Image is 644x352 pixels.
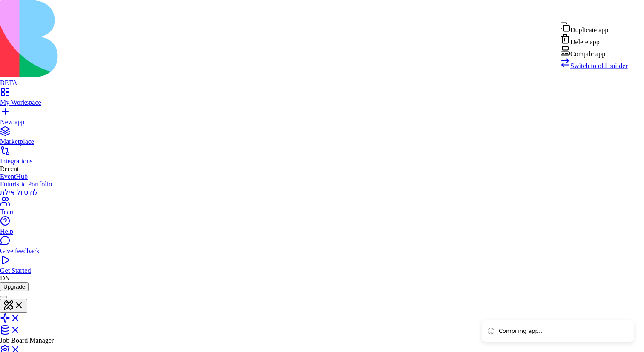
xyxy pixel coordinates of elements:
[570,38,600,46] span: Delete app
[570,62,628,69] span: Switch to old builder
[560,46,628,58] div: Compile app
[560,22,628,70] div: Admin
[499,327,544,335] div: Compiling app...
[570,26,608,34] span: Duplicate app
